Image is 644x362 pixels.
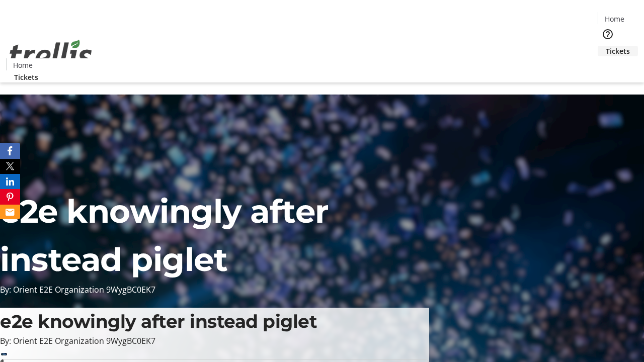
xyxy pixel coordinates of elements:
a: Tickets [6,72,46,82]
button: Cart [598,56,618,76]
span: Home [13,60,33,70]
a: Home [7,60,39,70]
img: Orient E2E Organization 9WygBC0EK7's Logo [6,29,96,79]
a: Home [598,14,630,24]
span: Home [605,14,624,24]
a: Tickets [598,46,638,56]
span: Tickets [14,72,38,82]
button: Help [598,24,618,44]
span: Tickets [606,46,630,56]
